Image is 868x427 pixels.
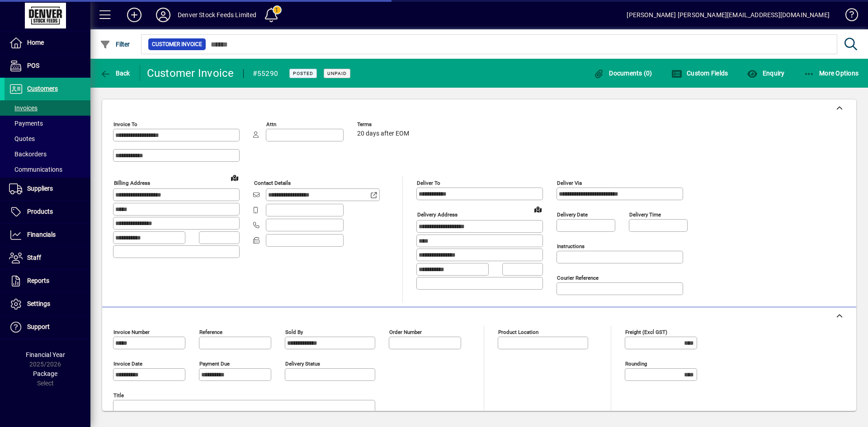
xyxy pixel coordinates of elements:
[627,8,830,22] div: [PERSON_NAME] [PERSON_NAME][EMAIL_ADDRESS][DOMAIN_NAME]
[5,316,90,338] a: Support
[5,55,90,77] a: POS
[5,131,90,146] a: Quotes
[9,104,38,112] span: Invoices
[747,70,784,77] span: Enquiry
[90,65,140,81] app-page-header-button: Back
[5,162,90,177] a: Communications
[27,85,58,92] span: Customers
[669,65,731,81] button: Custom Fields
[357,130,409,137] span: 20 days after EOM
[113,121,137,127] mat-label: Invoice To
[98,65,132,81] button: Back
[804,70,859,77] span: More Options
[745,65,787,81] button: Enquiry
[839,2,857,31] a: Knowledge Base
[100,70,130,77] span: Back
[557,275,599,281] mat-label: Courier Reference
[147,66,234,80] div: Customer Invoice
[27,300,50,307] span: Settings
[591,65,655,81] button: Documents (0)
[5,178,90,200] a: Suppliers
[5,146,90,162] a: Backorders
[531,202,545,216] a: View on map
[293,70,313,76] span: Posted
[498,329,538,335] mat-label: Product location
[27,323,50,330] span: Support
[98,36,132,52] button: Filter
[557,211,588,218] mat-label: Delivery date
[113,361,142,367] mat-label: Invoice date
[802,65,861,81] button: More Options
[417,180,440,186] mat-label: Deliver To
[113,392,124,399] mat-label: Title
[9,120,43,127] span: Payments
[9,150,47,158] span: Backorders
[285,361,320,367] mat-label: Delivery status
[152,40,202,49] span: Customer Invoice
[557,243,585,249] mat-label: Instructions
[625,329,667,335] mat-label: Freight (excl GST)
[5,224,90,246] a: Financials
[113,329,150,335] mat-label: Invoice number
[27,185,53,192] span: Suppliers
[27,254,41,261] span: Staff
[5,116,90,131] a: Payments
[9,135,35,142] span: Quotes
[389,329,422,335] mat-label: Order number
[27,208,53,215] span: Products
[5,100,90,116] a: Invoices
[33,370,57,377] span: Package
[26,351,65,358] span: Financial Year
[27,277,49,284] span: Reports
[5,32,90,54] a: Home
[357,122,411,127] span: Terms
[199,329,222,335] mat-label: Reference
[629,211,661,218] mat-label: Delivery time
[594,70,652,77] span: Documents (0)
[149,7,178,23] button: Profile
[178,8,257,22] div: Denver Stock Feeds Limited
[199,361,230,367] mat-label: Payment due
[27,62,39,69] span: POS
[557,180,582,186] mat-label: Deliver via
[266,121,276,127] mat-label: Attn
[5,247,90,269] a: Staff
[27,39,44,46] span: Home
[253,66,278,81] div: #55290
[625,361,647,367] mat-label: Rounding
[100,41,130,48] span: Filter
[120,7,149,23] button: Add
[285,329,303,335] mat-label: Sold by
[27,231,56,238] span: Financials
[227,170,242,185] a: View on map
[671,70,728,77] span: Custom Fields
[5,293,90,315] a: Settings
[327,70,347,76] span: Unpaid
[9,166,62,173] span: Communications
[5,201,90,223] a: Products
[5,270,90,292] a: Reports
